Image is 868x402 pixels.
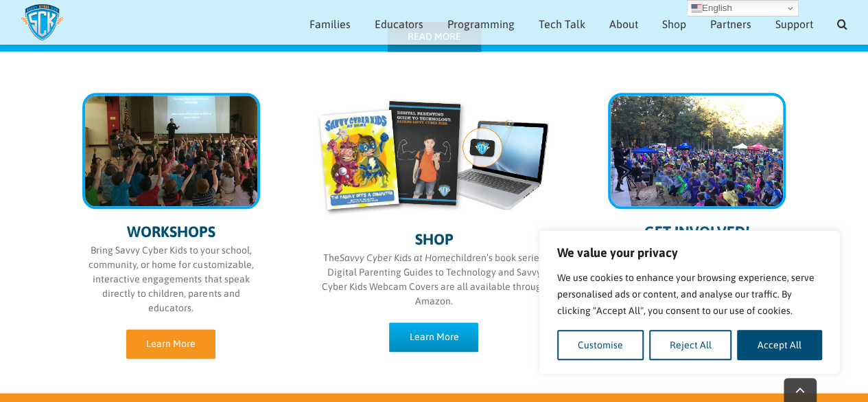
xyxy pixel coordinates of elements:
[146,338,196,350] span: Learn More
[447,19,515,30] span: Programming
[309,19,351,30] span: Families
[375,19,423,30] span: Educators
[691,3,702,14] img: en
[85,96,257,207] img: programming-sm
[318,96,550,217] img: shop-sm
[649,330,732,360] button: Reject All
[21,3,64,41] img: Savvy Cyber Kids Logo
[539,19,585,30] span: Tech Talk
[318,251,550,309] p: The children’s book series, Digital Parenting Guides to Technology and Savvy Cyber Kids Webcam Co...
[557,245,822,261] p: We value your privacy
[389,322,478,352] a: Learn More
[609,19,638,30] span: About
[737,330,822,360] button: Accept All
[557,330,644,360] button: Customise
[710,19,751,30] span: Partners
[644,223,749,241] span: GET INVOLVED!
[775,19,813,30] span: Support
[409,331,458,343] span: Learn More
[611,96,783,207] img: get-involved-sm
[339,252,450,263] i: Savvy Cyber Kids at Home
[414,230,453,248] span: SHOP
[127,223,215,241] span: WORKSHOPS
[126,329,215,359] a: Learn More
[557,269,822,319] p: We use cookies to enhance your browsing experience, serve personalised ads or content, and analys...
[662,19,686,30] span: Shop
[82,243,260,315] p: Bring Savvy Cyber Kids to your school, community, or home for customizable, interactive engagemen...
